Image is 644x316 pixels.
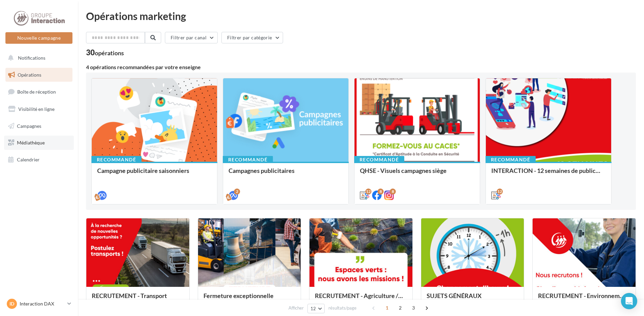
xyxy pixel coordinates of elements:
div: 30 [86,49,124,56]
div: 8 [378,189,384,195]
div: Recommandé [486,156,536,163]
span: Médiathèque [17,140,45,145]
div: Open Intercom Messenger [621,293,637,309]
button: Filtrer par catégorie [221,32,283,43]
button: Filtrer par canal [165,32,218,43]
a: Boîte de réception [4,84,74,99]
div: INTERACTION - 12 semaines de publication [491,167,606,181]
div: 4 opérations recommandées par votre enseigne [86,64,636,70]
span: 3 [408,302,419,313]
div: Recommandé [223,156,273,163]
div: RECRUTEMENT - Environnement [538,292,630,306]
span: Boîte de réception [17,89,56,95]
div: QHSE - Visuels campagnes siège [360,167,474,181]
span: résultats/page [328,305,357,311]
a: ID Interaction DAX [5,297,72,310]
div: opérations [95,50,124,56]
div: Campagne publicitaire saisonniers [97,167,212,181]
p: Interaction DAX [20,300,65,307]
div: 2 [234,189,240,195]
div: Fermeture exceptionnelle [203,292,296,306]
button: 12 [307,304,325,313]
a: Médiathèque [4,136,74,150]
div: 12 [365,189,371,195]
span: Afficher [288,305,304,311]
span: 12 [310,306,316,311]
span: Opérations [18,72,41,78]
div: Recommandé [354,156,404,163]
div: 12 [497,189,503,195]
span: ID [9,300,14,307]
button: Nouvelle campagne [5,32,72,44]
span: 1 [382,302,392,313]
div: Opérations marketing [86,11,636,21]
a: Opérations [4,68,74,82]
a: Campagnes [4,119,74,133]
div: Recommandé [91,156,142,163]
div: RECRUTEMENT - Agriculture / Espaces verts [315,292,407,306]
div: 8 [390,189,396,195]
span: Visibilité en ligne [18,106,55,112]
div: RECRUTEMENT - Transport [92,292,184,306]
div: Campagnes publicitaires [229,167,343,181]
a: Visibilité en ligne [4,102,74,116]
button: Notifications [4,51,71,65]
a: Calendrier [4,153,74,167]
span: 2 [395,302,406,313]
span: Notifications [18,55,45,61]
div: SUJETS GÉNÉRAUX [427,292,519,306]
span: Calendrier [17,157,40,162]
span: Campagnes [17,123,41,129]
